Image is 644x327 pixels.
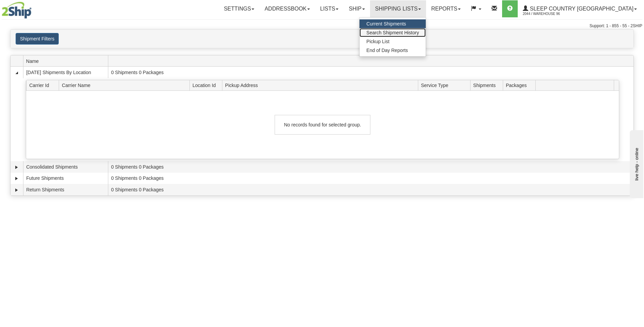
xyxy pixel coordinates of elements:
[421,80,470,90] span: Service Type
[13,69,20,76] a: Collapse
[473,80,503,90] span: Shipments
[13,164,20,171] a: Expand
[259,0,315,17] a: Addressbook
[13,187,20,193] a: Expand
[23,161,108,173] td: Consolidated Shipments
[523,11,574,17] span: 2044 / Warehouse 96
[219,0,259,17] a: Settings
[192,80,222,90] span: Location Id
[315,0,344,17] a: Lists
[370,0,426,17] a: Shipping lists
[344,0,370,17] a: Ship
[360,28,426,37] a: Search Shipment History
[275,115,370,135] div: No records found for selected group.
[29,80,59,90] span: Carrier Id
[426,0,466,17] a: Reports
[108,161,633,173] td: 0 Shipments 0 Packages
[506,80,536,90] span: Packages
[225,80,418,90] span: Pickup Address
[13,175,20,182] a: Expand
[528,6,633,12] span: Sleep Country [GEOGRAPHIC_DATA]
[360,46,426,55] a: End of Day Reports
[628,129,643,198] iframe: chat widget
[366,21,406,27] span: Current Shipments
[360,37,426,46] a: Pickup List
[23,67,108,78] td: [DATE] Shipments By Location
[366,39,389,44] span: Pickup List
[366,48,408,53] span: End of Day Reports
[518,0,642,17] a: Sleep Country [GEOGRAPHIC_DATA] 2044 / Warehouse 96
[2,23,642,29] div: Support: 1 - 855 - 55 - 2SHIP
[26,56,108,66] span: Name
[366,30,419,35] span: Search Shipment History
[62,80,189,90] span: Carrier Name
[108,184,633,195] td: 0 Shipments 0 Packages
[108,67,633,78] td: 0 Shipments 0 Packages
[2,2,32,19] img: logo2044.jpg
[5,6,63,11] div: live help - online
[16,33,59,45] button: Shipment Filters
[23,184,108,195] td: Return Shipments
[108,173,633,184] td: 0 Shipments 0 Packages
[360,19,426,28] a: Current Shipments
[23,173,108,184] td: Future Shipments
